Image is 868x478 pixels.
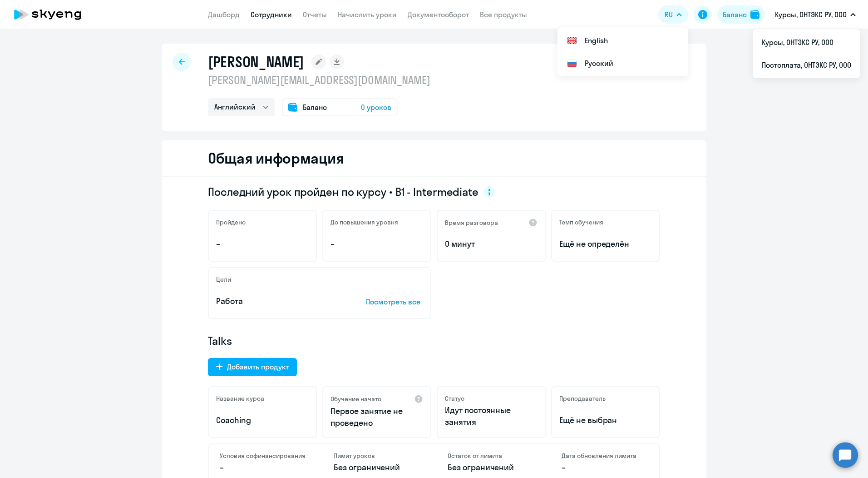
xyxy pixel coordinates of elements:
[562,452,648,460] h4: Дата обновления лимита
[567,58,577,69] img: Русский
[567,35,577,46] img: English
[208,10,240,19] a: Дашборд
[208,53,304,71] h1: [PERSON_NAME]
[208,149,344,167] h2: Общая информация
[330,218,398,226] h5: До повышения уровня
[665,9,673,20] span: RU
[445,219,498,227] h5: Время разговора
[330,238,423,250] p: –
[717,5,765,24] button: Балансbalance
[330,405,423,429] p: Первое занятие не проведено
[770,4,860,25] button: Курсы, ОНТЭКС РУ, ООО
[775,9,847,20] p: Курсы, ОНТЭКС РУ, ООО
[723,9,747,20] div: Баланс
[658,5,688,24] button: RU
[338,10,397,19] a: Начислить уроки
[216,218,246,226] h5: Пройдено
[361,102,391,113] span: 0 уроков
[227,361,289,372] div: Добавить продукт
[445,394,464,403] h5: Статус
[448,452,534,460] h4: Остаток от лимита
[216,295,338,307] p: Работа
[303,10,327,19] a: Отчеты
[216,238,309,250] p: –
[559,238,652,250] span: Ещё не определён
[220,462,306,473] p: –
[445,238,538,250] p: 0 минут
[216,275,231,284] h5: Цели
[220,452,306,460] h4: Условия софинансирования
[448,462,534,473] p: Без ограничений
[562,462,648,473] p: –
[216,414,309,426] p: Coaching
[334,462,420,473] p: Без ограничений
[208,184,478,199] span: Последний урок пройден по курсу • B1 - Intermediate
[208,334,232,348] span: Talks
[330,395,381,403] h5: Обучение начато
[251,10,292,19] a: Сотрудники
[559,394,606,403] h5: Преподаватель
[216,394,264,403] h5: Название курса
[753,29,860,78] ul: RU
[303,102,327,113] span: Баланс
[366,296,423,307] p: Посмотреть все
[208,358,297,376] button: Добавить продукт
[480,10,527,19] a: Все продукты
[408,10,469,19] a: Документооборот
[559,414,652,426] p: Ещё не выбран
[750,10,759,19] img: balance
[334,452,420,460] h4: Лимит уроков
[557,27,688,76] ul: RU
[208,73,430,87] p: [PERSON_NAME][EMAIL_ADDRESS][DOMAIN_NAME]
[445,404,538,428] p: Идут постоянные занятия
[559,218,603,226] h5: Темп обучения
